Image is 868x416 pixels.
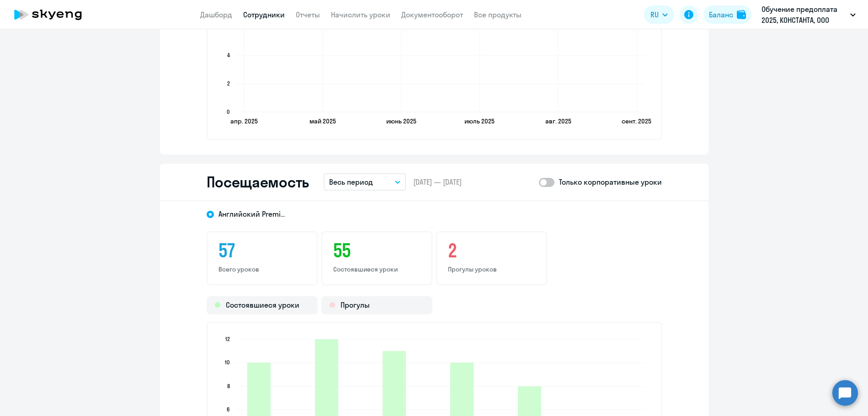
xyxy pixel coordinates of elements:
text: 12 [225,336,230,342]
text: 6 [227,23,230,30]
span: [DATE] — [DATE] [413,177,462,187]
text: сент. 2025 [622,117,651,125]
p: Весь период [329,176,373,187]
a: Начислить уроки [331,10,390,19]
text: авг. 2025 [545,117,571,125]
a: Документооборот [401,10,463,19]
a: Все продукты [474,10,522,19]
text: апр. 2025 [230,117,258,125]
p: Всего уроков [218,265,306,273]
a: Отчеты [296,10,320,19]
text: 2 [227,80,230,87]
text: 0 [227,108,230,115]
h3: 55 [333,240,421,261]
span: Английский Premium [218,209,287,219]
p: Прогулы уроков [448,265,535,273]
p: Обучение предоплата 2025, КОНСТАНТА, ООО [761,4,847,26]
text: июль 2025 [464,117,495,125]
h2: Посещаемость [207,173,309,191]
text: июнь 2025 [386,117,416,125]
img: balance [737,10,746,19]
div: Прогулы [321,296,432,315]
text: 4 [227,52,230,59]
button: RU [644,5,674,24]
div: Баланс [709,9,733,20]
a: Сотрудники [243,10,285,19]
text: 6 [227,406,230,413]
text: май 2025 [309,117,335,125]
text: 10 [225,359,230,366]
div: Состоявшиеся уроки [207,296,318,315]
button: Весь период [324,173,406,191]
button: Обучение предоплата 2025, КОНСТАНТА, ООО [757,4,860,26]
button: Балансbalance [703,5,751,24]
a: Дашборд [200,10,232,19]
h3: 2 [448,240,535,261]
p: Состоявшиеся уроки [333,265,421,273]
span: RU [650,9,659,20]
p: Только корпоративные уроки [559,176,662,187]
h3: 57 [218,240,306,261]
text: 8 [227,383,230,389]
